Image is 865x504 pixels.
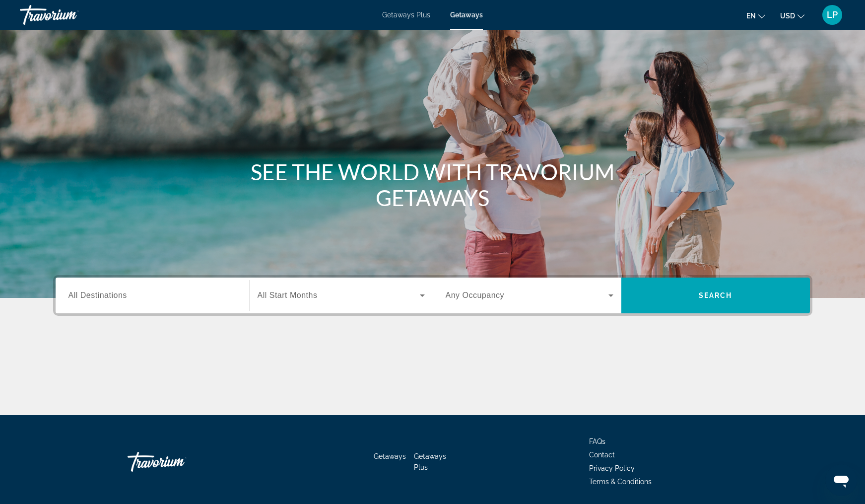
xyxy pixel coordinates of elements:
a: Getaways Plus [414,452,446,471]
button: Change language [746,8,765,23]
button: User Menu [819,4,845,25]
span: Search [699,291,732,299]
a: Travorium [128,447,227,477]
span: USD [780,12,795,20]
h1: SEE THE WORLD WITH TRAVORIUM GETAWAYS [247,159,619,211]
a: Getaways [374,452,406,460]
iframe: Button to launch messaging window [825,464,857,496]
button: Search [621,278,810,313]
a: Terms & Conditions [589,478,652,486]
button: Change currency [780,8,804,23]
a: Privacy Policy [589,464,635,472]
span: en [746,12,756,20]
a: FAQs [589,437,605,445]
span: All Destinations [68,291,127,299]
a: Travorium [20,2,119,28]
a: Getaways Plus [382,11,430,19]
span: LP [827,10,838,20]
span: Any Occupancy [446,291,505,299]
a: Getaways [450,11,483,19]
a: Contact [589,451,615,459]
div: Search widget [56,278,810,313]
span: All Start Months [258,291,318,299]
